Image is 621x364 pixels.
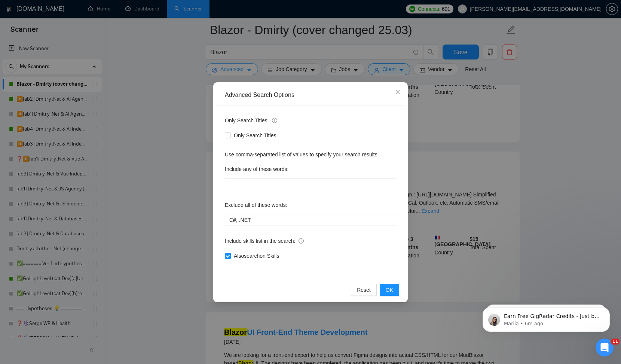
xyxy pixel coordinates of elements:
[272,118,277,123] span: info-circle
[357,286,371,294] span: Reset
[225,163,288,175] label: Include any of these words:
[225,150,396,159] div: Use comma-separated list of values to specify your search results.
[225,116,277,125] span: Only Search Titles:
[225,199,287,211] label: Exclude all of these words:
[231,252,282,260] span: Also search on Skills
[471,291,621,344] iframe: Intercom notifications message
[380,284,399,296] button: OK
[231,131,279,140] span: Only Search Titles
[225,237,304,245] span: Include skills list in the search:
[225,91,396,99] div: Advanced Search Options
[596,339,614,357] iframe: Intercom live chat
[388,82,408,103] button: Close
[611,339,620,345] span: 11
[395,89,401,95] span: close
[351,284,377,296] button: Reset
[299,238,304,244] span: info-circle
[386,286,393,294] span: OK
